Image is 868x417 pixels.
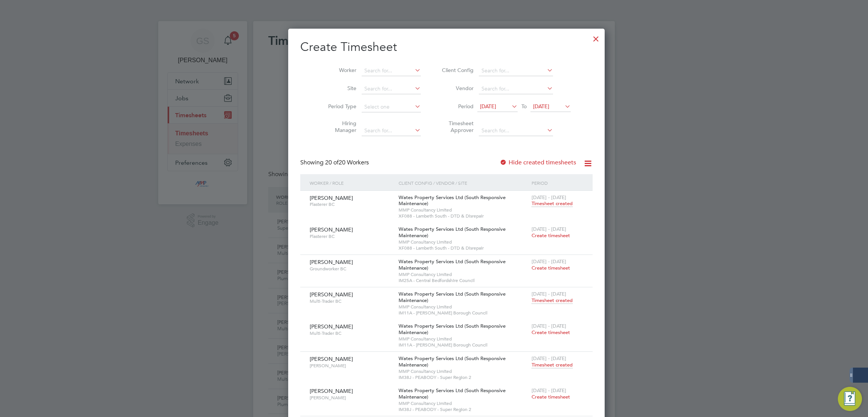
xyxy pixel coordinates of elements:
[399,213,528,219] span: XF088 - Lambeth South - DTD & Disrepair
[532,258,566,265] span: [DATE] - [DATE]
[532,362,573,368] span: Timesheet created
[310,266,393,272] span: Groundworker BC
[399,277,528,284] span: IM25A - Central Bedfordshire Council
[440,67,474,74] label: Client Config
[300,39,593,55] h2: Create Timesheet
[310,298,393,304] span: Multi-Trader BC
[480,103,496,110] span: [DATE]
[399,207,528,213] span: MMP Consultancy Limited
[532,297,573,304] span: Timesheet created
[310,201,393,207] span: Plasterer BC
[399,323,506,336] span: Wates Property Services Ltd (South Responsive Maintenance)
[532,226,566,232] span: [DATE] - [DATE]
[310,233,393,239] span: Plasterer BC
[399,271,528,277] span: MMP Consultancy Limited
[399,387,506,400] span: Wates Property Services Ltd (South Responsive Maintenance)
[479,126,553,136] input: Search for...
[310,226,353,233] span: [PERSON_NAME]
[322,85,356,92] label: Site
[399,336,528,342] span: MMP Consultancy Limited
[322,103,356,110] label: Period Type
[532,265,570,271] span: Create timesheet
[532,329,570,336] span: Create timesheet
[362,84,421,94] input: Search for...
[532,200,573,207] span: Timesheet created
[532,194,566,201] span: [DATE] - [DATE]
[399,245,528,251] span: XF088 - Lambeth South - DTD & Disrepair
[310,330,393,336] span: Multi-Trader BC
[362,126,421,136] input: Search for...
[532,291,566,297] span: [DATE] - [DATE]
[325,159,339,166] span: 20 of
[530,174,585,192] div: Period
[397,174,530,192] div: Client Config / Vendor / Site
[399,226,506,239] span: Wates Property Services Ltd (South Responsive Maintenance)
[399,239,528,245] span: MMP Consultancy Limited
[322,120,356,133] label: Hiring Manager
[399,194,506,207] span: Wates Property Services Ltd (South Responsive Maintenance)
[322,67,356,74] label: Worker
[440,103,474,110] label: Period
[310,323,353,330] span: [PERSON_NAME]
[532,323,566,329] span: [DATE] - [DATE]
[399,368,528,374] span: MMP Consultancy Limited
[532,394,570,400] span: Create timesheet
[532,232,570,239] span: Create timesheet
[362,66,421,76] input: Search for...
[310,259,353,265] span: [PERSON_NAME]
[308,174,397,192] div: Worker / Role
[310,388,353,394] span: [PERSON_NAME]
[399,406,528,412] span: IM38J - PEABODY - Super Region 2
[533,103,549,110] span: [DATE]
[362,102,421,112] input: Select one
[399,400,528,406] span: MMP Consultancy Limited
[500,159,576,166] label: Hide created timesheets
[399,310,528,316] span: IM11A - [PERSON_NAME] Borough Council
[399,374,528,380] span: IM38J - PEABODY - Super Region 2
[399,342,528,348] span: IM11A - [PERSON_NAME] Borough Council
[310,395,393,401] span: [PERSON_NAME]
[399,304,528,310] span: MMP Consultancy Limited
[440,85,474,92] label: Vendor
[310,356,353,362] span: [PERSON_NAME]
[399,258,506,271] span: Wates Property Services Ltd (South Responsive Maintenance)
[310,195,353,201] span: [PERSON_NAME]
[310,291,353,298] span: [PERSON_NAME]
[519,101,529,111] span: To
[440,120,474,133] label: Timesheet Approver
[300,159,370,167] div: Showing
[479,84,553,94] input: Search for...
[399,291,506,304] span: Wates Property Services Ltd (South Responsive Maintenance)
[532,355,566,362] span: [DATE] - [DATE]
[838,387,862,411] button: Engage Resource Center
[310,363,393,369] span: [PERSON_NAME]
[325,159,369,166] span: 20 Workers
[532,387,566,394] span: [DATE] - [DATE]
[479,66,553,76] input: Search for...
[399,355,506,368] span: Wates Property Services Ltd (South Responsive Maintenance)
